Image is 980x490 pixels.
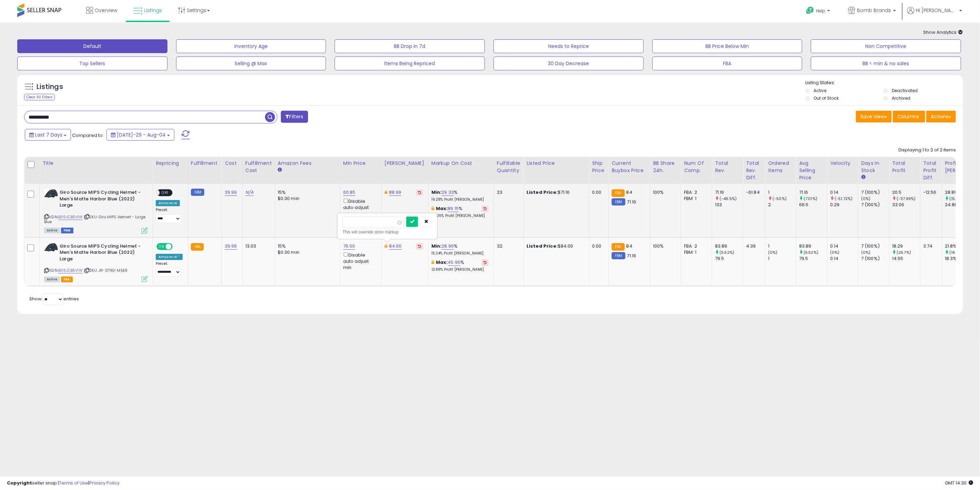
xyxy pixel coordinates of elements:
img: 31a0oMSy5sL._SL40_.jpg [44,243,58,251]
small: (0%) [768,250,778,255]
button: Needs to Reprice [493,39,644,53]
small: FBM [612,198,625,206]
div: 79.5 [715,256,743,262]
button: [DATE]-29 - Aug-04 [106,129,174,141]
span: Show: entries [29,296,79,302]
div: 0.14 [830,256,858,262]
div: Num of Comp. [684,160,709,174]
span: Last 7 Days [35,131,62,138]
div: 133 [715,202,743,208]
div: Clear All Filters [24,94,55,100]
div: 0.14 [830,243,858,249]
span: Overview [95,7,117,14]
div: Displaying 1 to 2 of 2 items [898,147,956,153]
button: 30 Day Decrease [493,57,644,70]
span: 71.16 [627,252,636,259]
div: Ship Price [592,160,606,174]
span: FBM [61,228,73,233]
div: Velocity [830,160,855,167]
p: 40.06% Profit [PERSON_NAME] [431,213,489,218]
div: 32 [497,243,518,249]
span: OFF [172,243,183,249]
small: FBM [191,189,204,196]
b: Min: [431,243,442,249]
a: 28.96 [441,243,454,250]
small: (5.52%) [804,250,818,255]
h5: Listings [37,82,63,92]
small: (0%) [830,250,840,255]
div: % [431,243,489,256]
span: OFF [160,190,171,196]
a: 84.00 [389,243,402,250]
span: Bomb Brands [857,7,891,14]
b: Listed Price: [527,243,558,249]
span: Show Analytics [923,29,963,36]
div: 7 (100%) [861,189,889,196]
div: FBA: 2 [684,189,707,196]
div: Current Buybox Price [612,160,647,174]
div: ASIN: [44,189,147,233]
div: 83.89 [799,243,827,249]
div: Total Profit Diff. [923,160,939,181]
small: (-51.72%) [835,196,853,201]
span: 71.16 [627,199,636,205]
span: | SKU: Giro MIPS Helmet - Large Blue [44,214,145,224]
small: (0%) [861,196,871,201]
div: % [431,206,489,218]
button: Items Being Repriced [335,57,485,70]
button: Save View [856,111,892,122]
p: 19.28% Profit [PERSON_NAME] [431,197,489,202]
button: Columns [893,111,925,122]
div: 4.39 [746,243,760,249]
a: Hi [PERSON_NAME] [907,7,962,22]
button: BB Drop in 7d [335,39,485,53]
div: 15% [278,189,335,196]
small: FBM [612,252,625,259]
p: 21.88% Profit [PERSON_NAME] [431,267,489,272]
div: FBA: 2 [684,243,707,249]
a: 39.99 [225,243,237,250]
small: FBA [612,243,624,251]
div: 71.16 [799,189,827,196]
button: Filters [281,111,308,123]
span: Help [816,8,825,14]
div: 83.89 [715,243,743,249]
i: Get Help [806,6,814,15]
small: FBA [612,189,624,197]
div: 33.06 [892,202,920,208]
div: Amazon AI * [156,254,183,260]
p: Listing States: [806,80,963,86]
b: Min: [431,189,442,196]
label: Active [814,88,827,93]
small: (15.89%) [949,196,966,201]
div: Min Price [343,160,379,167]
label: Deactivated [892,88,918,93]
b: Giro Source MIPS Cycling Helmet - Men's Matte Harbor Blue (2022) Large [60,243,143,264]
div: Days In Stock [861,160,886,174]
div: FBM: 1 [684,249,707,256]
div: 100% [653,189,676,196]
span: All listings currently available for purchase on Amazon [44,277,60,282]
div: 15% [278,243,335,249]
span: FBA [61,277,73,282]
img: 31a0oMSy5sL._SL40_.jpg [44,189,58,198]
small: (-46.5%) [719,196,737,201]
label: Out of Stock [814,95,839,101]
div: 0.14 [830,189,858,196]
span: Hi [PERSON_NAME] [916,7,957,14]
span: Compared to: [72,132,104,139]
div: 23 [497,189,518,196]
span: | SKU: JR-07XG-M5ER [84,268,127,273]
a: Help [800,1,837,22]
th: The percentage added to the cost of goods (COGS) that forms the calculator for Min & Max prices. [428,157,494,184]
div: ASIN: [44,243,147,281]
div: 20.5 [892,189,920,196]
div: 0.00 [592,189,603,196]
a: 39.99 [225,189,237,196]
span: [DATE]-29 - Aug-04 [117,131,166,138]
div: 7 (100%) [861,256,889,262]
small: (25.7%) [897,250,911,255]
div: Amazon Fees [278,160,337,167]
b: Max: [436,205,448,212]
div: 0.29 [830,202,858,208]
